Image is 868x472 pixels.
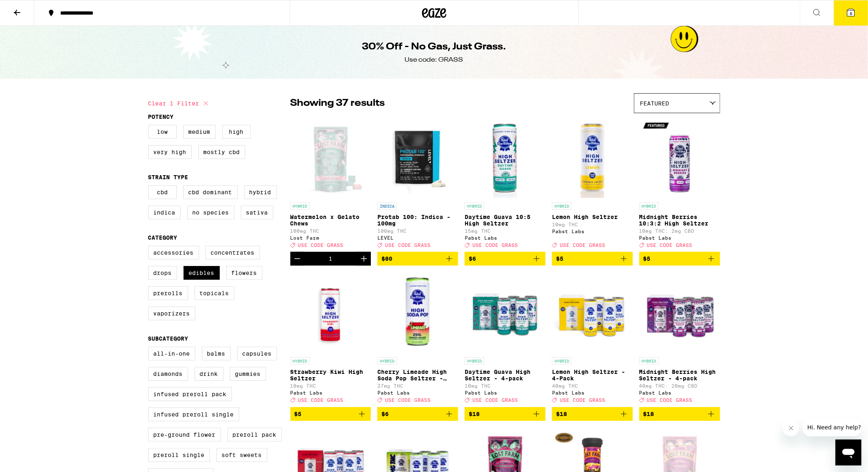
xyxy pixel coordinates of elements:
[639,214,720,227] p: Midnight Berries 10:3:2 High Seltzer
[148,93,211,114] button: Clear 1 filter
[148,367,188,381] label: Diamonds
[639,390,720,395] div: Pabst Labs
[148,387,232,401] label: Infused Preroll Pack
[377,117,458,198] img: LEVEL - Protab 100: Indica - 100mg
[290,214,371,227] p: Watermelon x Gelato Chews
[148,307,195,320] label: Vaporizers
[465,252,545,266] button: Add to bag
[290,390,371,395] div: Pabst Labs
[195,286,234,300] label: Topicals
[465,407,545,421] button: Add to bag
[552,117,633,198] img: Pabst Labs - Lemon High Seltzer
[227,428,282,442] label: Preroll Pack
[377,357,397,365] p: HYBRID
[465,235,545,240] div: Pabst Labs
[148,347,195,360] label: All-In-One
[241,206,273,219] label: Sativa
[298,398,344,403] span: USE CODE GRASS
[552,117,633,252] a: Open page for Lemon High Seltzer from Pabst Labs
[465,117,545,252] a: Open page for Daytime Guava 10:5 High Seltzer from Pabst Labs
[556,255,563,262] span: $5
[850,11,852,16] span: 6
[148,114,174,120] legend: Potency
[202,347,231,360] label: Balms
[187,206,234,219] label: No Species
[647,398,693,403] span: USE CODE GRASS
[643,255,651,262] span: $5
[377,369,458,382] p: Cherry Limeade High Soda Pop Seltzer - 25mg
[377,407,458,421] button: Add to bag
[465,369,545,382] p: Daytime Guava High Seltzer - 4-pack
[465,214,545,227] p: Daytime Guava 10:5 High Seltzer
[206,246,260,260] label: Concentrates
[226,266,262,280] label: Flowers
[244,185,277,199] label: Hybrid
[465,272,545,353] img: Pabst Labs - Daytime Guava High Seltzer - 4-pack
[385,242,431,248] span: USE CODE GRASS
[148,185,177,199] label: CBD
[639,272,720,353] img: Pabst Labs - Midnight Berries High Seltzer - 4-pack
[465,117,545,198] img: Pabst Labs - Daytime Guava 10:5 High Seltzer
[290,369,371,382] p: Strawberry Kiwi High Seltzer
[465,383,545,388] p: 10mg THC
[472,242,518,248] span: USE CODE GRASS
[290,272,371,353] img: Pabst Labs - Strawberry Kiwi High Seltzer
[552,202,571,210] p: HYBRID
[183,125,216,139] label: Medium
[148,286,188,300] label: Prerolls
[465,390,545,395] div: Pabst Labs
[148,448,210,462] label: Preroll Single
[377,383,458,388] p: 27mg THC
[216,448,267,462] label: Soft Sweets
[552,272,633,353] img: Pabst Labs - Lemon High Seltzer - 4-Pack
[469,411,480,417] span: $18
[552,229,633,234] div: Pabst Labs
[639,272,720,407] a: Open page for Midnight Berries High Seltzer - 4-pack from Pabst Labs
[469,255,476,262] span: $6
[552,222,633,227] p: 10mg THC
[148,428,221,442] label: Pre-ground Flower
[377,252,458,266] button: Add to bag
[639,117,720,198] img: Pabst Labs - Midnight Berries 10:3:2 High Seltzer
[377,272,458,353] img: Pabst Labs - Cherry Limeade High Soda Pop Seltzer - 25mg
[230,367,266,381] label: Gummies
[640,100,669,107] span: Featured
[552,272,633,407] a: Open page for Lemon High Seltzer - 4-Pack from Pabst Labs
[183,185,238,199] label: CBD Dominant
[560,242,605,248] span: USE CODE GRASS
[381,411,389,417] span: $6
[560,398,605,403] span: USE CODE GRASS
[290,383,371,388] p: 10mg THC
[381,255,392,262] span: $80
[556,411,567,417] span: $18
[643,411,654,417] span: $18
[198,145,245,159] label: Mostly CBD
[639,407,720,421] button: Add to bag
[552,369,633,382] p: Lemon High Seltzer - 4-Pack
[148,408,239,421] label: Infused Preroll Single
[465,202,484,210] p: HYBRID
[298,242,344,248] span: USE CODE GRASS
[639,357,659,365] p: HYBRID
[377,390,458,395] div: Pabst Labs
[639,228,720,234] p: 10mg THC: 2mg CBD
[148,246,199,260] label: Accessories
[377,228,458,234] p: 100mg THC
[148,335,188,342] legend: Subcategory
[222,125,251,139] label: High
[639,235,720,240] div: Pabst Labs
[290,202,310,210] p: HYBRID
[377,235,458,240] div: LEVEL
[184,266,220,280] label: Edibles
[385,398,431,403] span: USE CODE GRASS
[148,234,177,241] legend: Category
[357,252,371,266] button: Increment
[329,255,332,262] div: 1
[639,252,720,266] button: Add to bag
[552,407,633,421] button: Add to bag
[405,56,463,64] div: Use code: GRASS
[148,206,181,219] label: Indica
[377,202,397,210] p: INDICA
[195,367,223,381] label: Drink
